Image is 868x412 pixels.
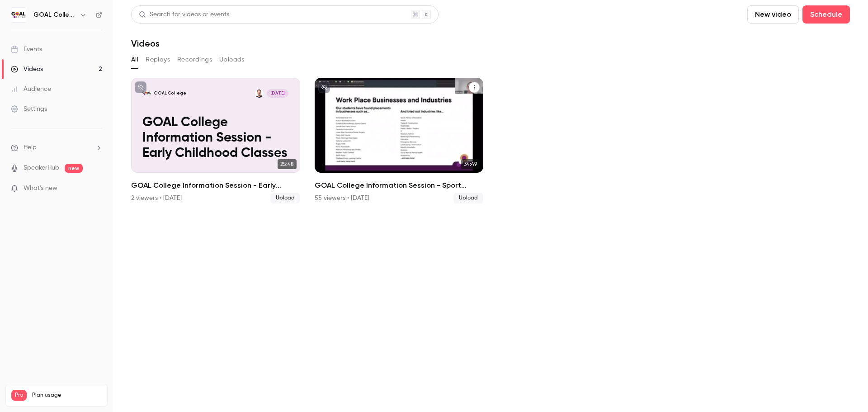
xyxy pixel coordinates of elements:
[461,159,480,169] span: 34:49
[135,81,146,93] button: unpublished
[11,8,26,22] img: GOAL College
[315,180,484,191] h2: GOAL College Information Session - Sport Classes
[91,185,102,193] iframe: Noticeable Trigger
[131,78,300,204] a: GOAL College Information Session - Early Childhood ClassesGOAL CollegeBrad Chitty[DATE]GOAL Colle...
[142,89,151,98] img: GOAL College Information Session - Early Childhood Classes
[270,193,300,204] span: Upload
[11,45,42,54] div: Events
[142,115,288,161] p: GOAL College Information Session - Early Childhood Classes
[131,194,182,203] div: 2 viewers • [DATE]
[131,38,160,49] h1: Videos
[131,5,850,407] section: Videos
[24,184,57,193] span: What's new
[318,81,330,93] button: unpublished
[453,193,483,204] span: Upload
[11,104,47,114] div: Settings
[802,5,850,24] button: Schedule
[131,180,300,191] h2: GOAL College Information Session - Early Childhood Classes
[315,78,484,204] li: GOAL College Information Session - Sport Classes
[267,89,288,98] span: [DATE]
[11,85,51,94] div: Audience
[131,52,138,67] button: All
[315,194,369,203] div: 55 viewers • [DATE]
[255,89,264,98] img: Brad Chitty
[65,164,83,173] span: new
[131,78,300,204] li: GOAL College Information Session - Early Childhood Classes
[154,90,186,96] p: GOAL College
[11,143,102,152] li: help-dropdown-opener
[278,159,297,169] span: 25:48
[24,163,59,173] a: SpeakerHub
[32,392,102,399] span: Plan usage
[131,78,850,204] ul: Videos
[11,65,43,74] div: Videos
[219,52,245,67] button: Uploads
[177,52,212,67] button: Recordings
[146,52,170,67] button: Replays
[315,78,484,204] a: 34:49GOAL College Information Session - Sport Classes55 viewers • [DATE]Upload
[747,5,799,24] button: New video
[33,10,76,19] h6: GOAL College
[139,10,229,19] div: Search for videos or events
[11,390,27,401] span: Pro
[24,143,37,152] span: Help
